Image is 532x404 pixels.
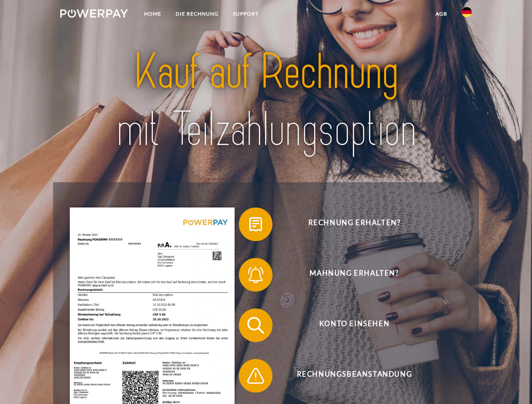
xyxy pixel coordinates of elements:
a: SUPPORT [226,6,266,21]
img: logo-powerpay-white.svg [60,9,128,18]
a: Home [137,6,168,21]
a: DIE RECHNUNG [168,6,226,21]
span: Konto einsehen [251,308,457,342]
button: Konto einsehen [239,308,458,342]
span: Rechnungsbeanstandung [251,359,457,393]
button: Rechnungsbeanstandung [239,359,458,393]
span: Mahnung erhalten? [251,258,457,292]
a: agb [428,6,454,21]
img: de [462,7,472,17]
img: qb_bill.svg [245,214,266,235]
button: Rechnung erhalten? [239,207,458,241]
img: title-powerpay_de.svg [80,40,452,161]
button: Mahnung erhalten? [239,258,458,292]
img: qb_warning.svg [245,365,266,386]
img: qb_bell.svg [245,264,266,285]
img: qb_search.svg [245,315,266,336]
span: Rechnung erhalten? [251,207,457,241]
